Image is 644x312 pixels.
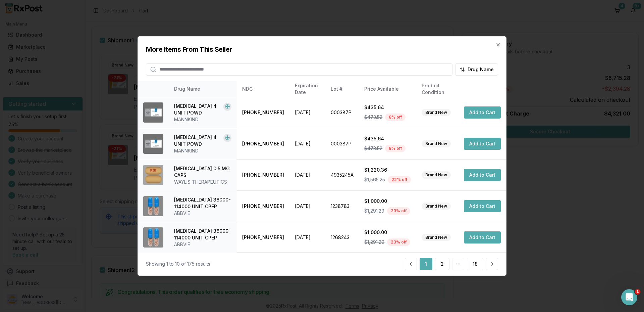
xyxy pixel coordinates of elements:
[325,128,359,160] td: 000387P
[143,227,163,248] img: Creon 36000-114000 UNIT CPEP
[387,207,410,215] div: 23 % off
[143,196,163,216] img: Creon 36000-114000 UNIT CPEP
[359,81,416,97] th: Price Available
[422,140,451,147] div: Brand New
[169,81,237,97] th: Drug Name
[464,106,501,119] button: Add to Cart
[289,160,325,191] td: [DATE]
[174,227,231,241] div: [MEDICAL_DATA] 36000-114000 UNIT CPEP
[464,200,501,212] button: Add to Cart
[364,114,382,121] span: $473.52
[237,128,289,160] td: [PHONE_NUMBER]
[289,128,325,160] td: [DATE]
[364,198,411,205] div: $1,000.00
[422,234,451,241] div: Brand New
[388,176,411,183] div: 22 % off
[146,261,210,267] div: Showing 1 to 10 of 175 results
[364,104,411,111] div: $435.64
[364,229,411,236] div: $1,000.00
[364,145,382,152] span: $473.52
[325,222,359,253] td: 1268243
[464,169,501,181] button: Add to Cart
[455,63,498,76] button: Drug Name
[174,210,231,216] div: ABBVIE
[174,165,231,178] div: [MEDICAL_DATA] 0.5 MG CAPS
[364,135,411,142] div: $435.64
[467,258,483,270] button: 18
[325,97,359,128] td: 000387P
[174,134,221,147] div: [MEDICAL_DATA] 4 UNIT POWD
[416,81,459,97] th: Product Condition
[364,208,384,214] span: $1,291.29
[143,102,163,123] img: Afrezza 4 UNIT POWD
[174,116,231,123] div: MANNKIND
[635,289,640,295] span: 1
[385,114,406,121] div: 8 % off
[174,178,231,185] div: WAYLIS THERAPEUTICS
[468,66,494,73] span: Drug Name
[289,81,325,97] th: Expiration Date
[464,138,501,150] button: Add to Cart
[385,145,406,152] div: 8 % off
[621,289,637,305] iframe: Intercom live chat
[364,239,384,246] span: $1,291.29
[143,134,163,154] img: Afrezza 4 UNIT POWD
[237,191,289,222] td: [PHONE_NUMBER]
[143,165,163,185] img: Avodart 0.5 MG CAPS
[325,81,359,97] th: Lot #
[237,222,289,253] td: [PHONE_NUMBER]
[289,222,325,253] td: [DATE]
[237,97,289,128] td: [PHONE_NUMBER]
[174,241,231,248] div: ABBVIE
[422,109,451,116] div: Brand New
[237,81,289,97] th: NDC
[422,203,451,210] div: Brand New
[174,147,231,154] div: MANNKIND
[435,258,449,270] button: 2
[325,160,359,191] td: 4935245A
[387,238,410,246] div: 23 % off
[364,176,385,183] span: $1,565.25
[174,102,221,116] div: [MEDICAL_DATA] 4 UNIT POWD
[146,45,498,54] h2: More Items From This Seller
[237,160,289,191] td: [PHONE_NUMBER]
[364,167,411,173] div: $1,220.36
[174,196,231,210] div: [MEDICAL_DATA] 36000-114000 UNIT CPEP
[325,191,359,222] td: 1238783
[289,191,325,222] td: [DATE]
[420,258,432,270] button: 1
[422,171,451,179] div: Brand New
[289,97,325,128] td: [DATE]
[464,231,501,243] button: Add to Cart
